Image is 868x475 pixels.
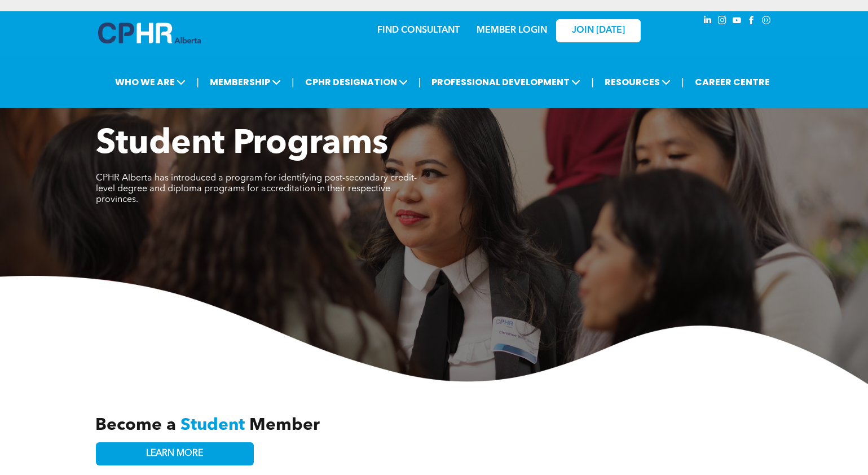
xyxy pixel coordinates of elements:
[377,26,460,35] a: FIND CONSULTANT
[746,14,758,29] a: facebook
[249,417,320,434] span: Member
[180,417,245,434] span: Student
[702,14,714,29] a: linkedin
[196,71,199,94] li: |
[96,174,417,204] span: CPHR Alberta has introduced a program for identifying post-secondary credit-level degree and dipl...
[572,25,625,36] span: JOIN [DATE]
[760,14,773,29] a: Social network
[428,72,584,93] span: PROFESSIONAL DEVELOPMENT
[206,72,284,93] span: MEMBERSHIP
[96,442,254,465] a: LEARN MORE
[95,417,176,434] span: Become a
[681,71,684,94] li: |
[731,14,743,29] a: youtube
[477,26,547,35] a: MEMBER LOGIN
[96,127,388,161] span: Student Programs
[601,72,674,93] span: RESOURCES
[302,72,411,93] span: CPHR DESIGNATION
[112,72,189,93] span: WHO WE ARE
[691,72,773,93] a: CAREER CENTRE
[418,71,421,94] li: |
[591,71,594,94] li: |
[716,14,729,29] a: instagram
[292,71,294,94] li: |
[146,448,203,459] span: LEARN MORE
[556,19,641,42] a: JOIN [DATE]
[98,23,201,43] img: A blue and white logo for cp alberta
